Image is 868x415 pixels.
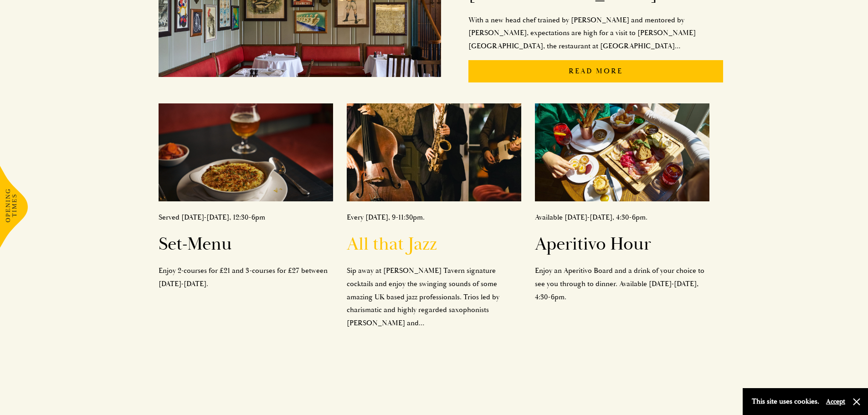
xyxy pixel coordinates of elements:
[347,264,521,330] p: Sip away at [PERSON_NAME] Tavern signature cocktails and enjoy the swinging sounds of some amazin...
[535,264,709,303] p: Enjoy an Aperitivo Board and a drink of your choice to see you through to dinner. Available [DATE...
[159,103,333,291] a: Served [DATE]-[DATE], 12:30-6pmSet-MenuEnjoy 2-courses for £21 and 3-courses for £27 between [DAT...
[752,395,819,408] p: This site uses cookies.
[159,211,333,224] p: Served [DATE]-[DATE], 12:30-6pm
[347,103,521,330] a: Every [DATE], 9-11:30pm.All that JazzSip away at [PERSON_NAME] Tavern signature cocktails and enj...
[468,60,724,82] p: Read More
[159,264,333,291] p: Enjoy 2-courses for £21 and 3-courses for £27 between [DATE]-[DATE].
[535,211,709,224] p: Available [DATE]-[DATE], 4:30-6pm.
[347,233,521,255] h2: All that Jazz
[852,397,861,406] button: Close and accept
[535,103,709,304] a: Available [DATE]-[DATE], 4:30-6pm.Aperitivo HourEnjoy an Aperitivo Board and a drink of your choi...
[826,397,845,406] button: Accept
[347,211,521,224] p: Every [DATE], 9-11:30pm.
[468,14,724,53] p: With a new head chef trained by [PERSON_NAME] and mentored by [PERSON_NAME], expectations are hig...
[535,233,709,255] h2: Aperitivo Hour
[159,233,333,255] h2: Set-Menu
